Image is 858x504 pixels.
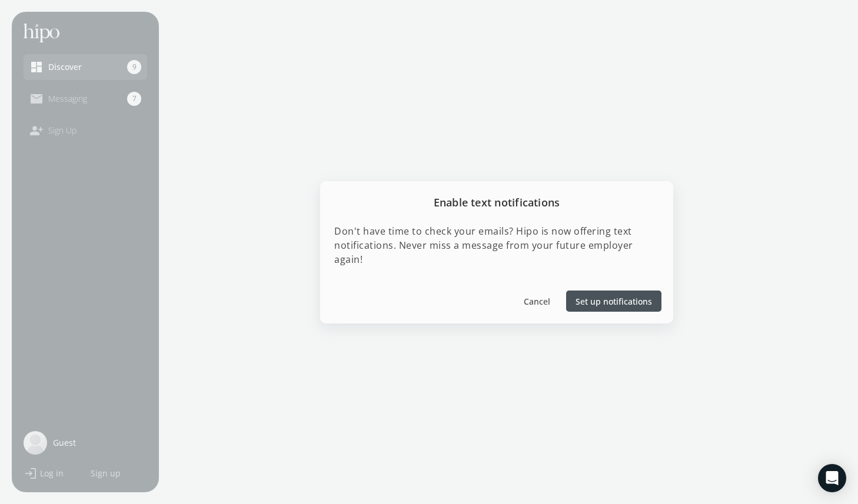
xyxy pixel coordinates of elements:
span: Set up notifications [576,295,652,307]
button: Cancel [518,291,556,312]
span: Cancel [524,295,550,307]
h2: Enable text notifications [320,181,673,223]
div: Open Intercom Messenger [818,464,846,492]
p: Don't have time to check your emails? Hipo is now offering text notifications. Never miss a messa... [334,224,659,266]
button: Set up notifications [566,291,661,312]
